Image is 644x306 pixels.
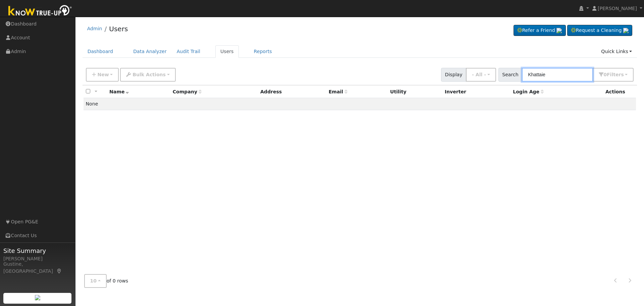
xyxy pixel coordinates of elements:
[84,274,128,288] span: of 0 rows
[215,45,239,58] a: Users
[441,68,466,82] span: Display
[3,246,72,255] span: Site Summary
[596,45,637,58] a: Quick Links
[556,28,562,33] img: retrieve
[3,255,72,262] div: [PERSON_NAME]
[56,268,62,274] a: Map
[390,88,440,95] div: Utility
[623,28,629,33] img: retrieve
[87,26,102,31] a: Admin
[128,45,172,58] a: Data Analyzer
[84,98,636,110] td: None
[598,6,637,11] span: [PERSON_NAME]
[513,89,544,94] span: Days since last login
[593,68,634,82] button: 0Filters
[567,25,632,36] a: Request a Cleaning
[86,68,119,82] button: New
[173,89,202,94] span: Company name
[260,88,324,95] div: Address
[621,72,624,77] span: s
[109,89,129,94] span: Name
[35,295,40,300] img: retrieve
[172,45,205,58] a: Audit Trail
[90,278,97,283] span: 10
[445,88,508,95] div: Inverter
[3,261,72,275] div: Gustine, [GEOGRAPHIC_DATA]
[466,68,496,82] button: - All -
[84,274,107,288] button: 10
[120,68,175,82] button: Bulk Actions
[522,68,593,82] input: Search
[97,72,109,77] span: New
[83,45,118,58] a: Dashboard
[329,89,347,94] span: Email
[5,4,75,19] img: Know True-Up
[249,45,277,58] a: Reports
[498,68,522,82] span: Search
[514,25,566,36] a: Refer a Friend
[607,72,624,77] span: Filter
[605,88,634,95] div: Actions
[109,25,128,33] a: Users
[132,72,166,77] span: Bulk Actions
